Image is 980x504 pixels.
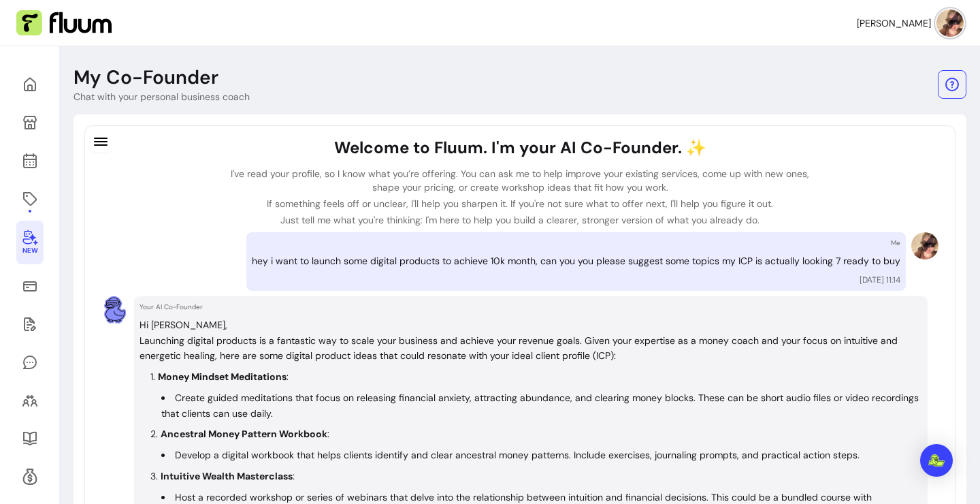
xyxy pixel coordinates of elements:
a: Refer & Earn [16,460,44,493]
h1: Welcome to Fluum. I'm your AI Co-Founder. ✨ [223,137,817,159]
strong: Money Mindset Meditations [158,371,287,383]
a: Resources [16,422,44,455]
p: My Co-Founder [73,65,218,90]
p: : [158,371,289,383]
img: Provider image [911,232,938,259]
p: If something feels off or unclear, I'll help you sharpen it. If you're not sure what to offer nex... [223,197,817,210]
img: avatar [936,10,964,37]
p: hey i want to launch some digital products to achieve 10k month, can you you please suggest some ... [252,253,900,269]
p: : [161,470,295,482]
button: avatar[PERSON_NAME] [857,10,964,37]
p: Hi [PERSON_NAME], [140,317,922,333]
li: Develop a digital workbook that helps clients identify and clear ancestral money patterns. Includ... [161,447,922,463]
p: Me [891,238,900,248]
a: Home [16,68,44,101]
img: AI Co-Founder avatar [101,296,129,324]
span: [PERSON_NAME] [857,16,931,30]
strong: Ancestral Money Pattern Workbook [161,428,327,440]
p: Your AI Co-Founder [140,302,922,312]
a: My Page [16,106,44,139]
span: New [22,247,37,255]
p: : [161,428,329,440]
a: Clients [16,384,44,417]
a: My Messages [16,346,44,379]
a: Offerings [16,183,44,215]
p: [DATE] 11:14 [860,274,900,285]
p: Launching digital products is a fantastic way to scale your business and achieve your revenue goa... [140,333,922,364]
div: Open Intercom Messenger [920,444,953,477]
p: Just tell me what you're thinking: I'm here to help you build a clearer, stronger version of what... [223,213,817,227]
a: New [16,221,44,264]
a: Waivers [16,308,44,341]
strong: Intuitive Wealth Masterclass [161,470,293,482]
p: Chat with your personal business coach [73,90,250,104]
li: Create guided meditations that focus on releasing financial anxiety, attracting abundance, and cl... [161,390,922,422]
a: Calendar [16,144,44,177]
a: Sales [16,270,44,302]
p: I've read your profile, so I know what you’re offering. You can ask me to help improve your exist... [223,167,817,194]
img: Fluum Logo [16,10,112,36]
